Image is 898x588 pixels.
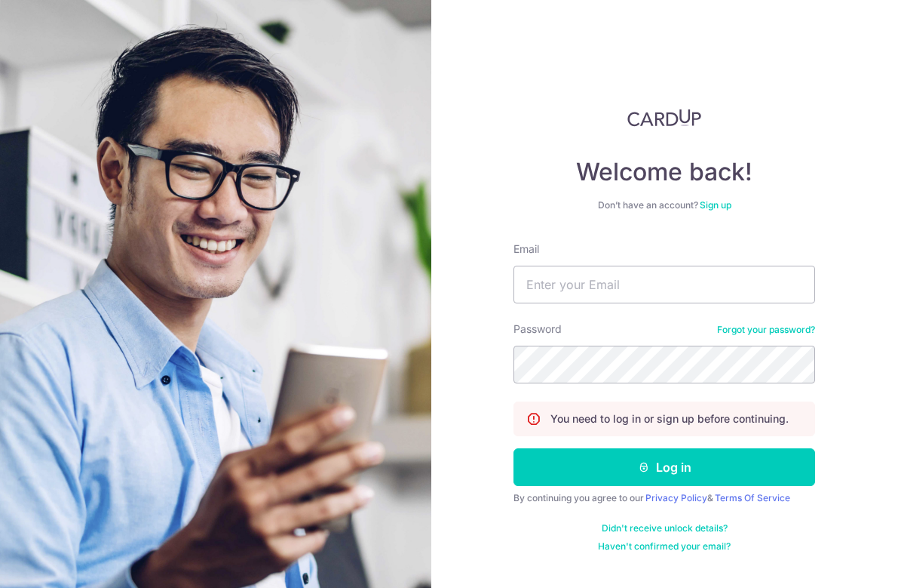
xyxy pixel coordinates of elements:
label: Email [513,242,539,257]
h4: Welcome back! [513,157,815,187]
a: Forgot your password? [717,324,815,336]
a: Didn't receive unlock details? [602,522,728,534]
a: Sign up [700,199,731,211]
button: Log in [513,448,815,486]
a: Privacy Policy [645,492,707,503]
a: Haven't confirmed your email? [598,540,731,553]
input: Enter your Email [513,266,815,303]
div: Don’t have an account? [513,199,815,211]
p: You need to log in or sign up before continuing. [550,411,789,426]
img: CardUp Logo [627,109,701,127]
label: Password [513,322,562,337]
div: By continuing you agree to our & [513,492,815,504]
a: Terms Of Service [715,492,790,503]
